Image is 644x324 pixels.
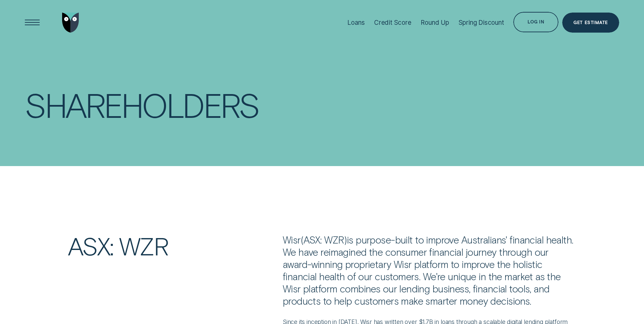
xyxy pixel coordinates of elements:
button: Open Menu [22,13,42,33]
div: Shareholders [25,89,259,121]
h1: Shareholders [25,89,312,121]
span: ( [301,234,303,246]
a: Get Estimate [562,13,619,33]
img: Wisr [62,13,79,33]
p: Wisr ASX: WZR is purpose-built to improve Australians' financial health. We have reimagined the c... [283,234,576,307]
h2: ASX: WZR [64,234,279,258]
div: Loans [347,19,365,26]
button: Log in [513,12,558,32]
div: Credit Score [374,19,411,26]
div: Spring Discount [459,19,504,26]
div: Round Up [421,19,449,26]
span: ) [344,234,347,246]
